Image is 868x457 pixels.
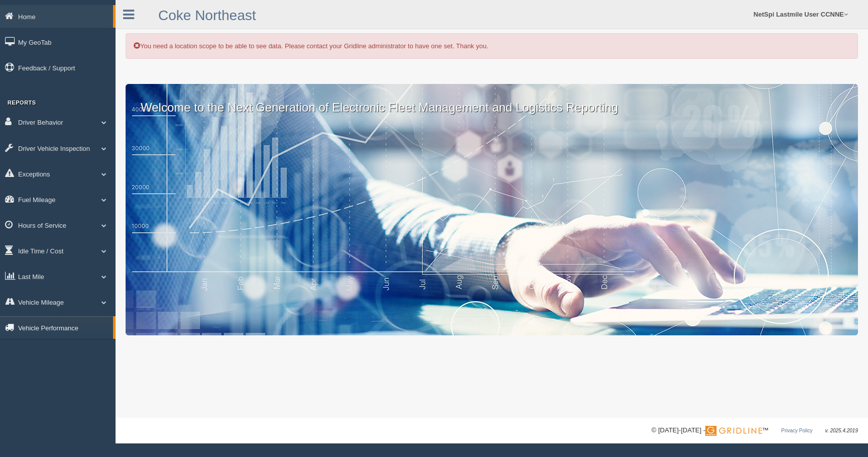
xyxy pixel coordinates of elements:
[781,428,812,433] a: Privacy Policy
[825,428,858,433] span: v. 2025.4.2019
[126,84,858,116] p: Welcome to the Next Generation of Electronic Fleet Management and Logistics Reporting
[652,425,858,436] div: © [DATE]-[DATE] - ™
[705,426,762,436] img: Gridline
[126,33,858,59] div: You need a location scope to be able to see data. Please contact your Gridline administrator to h...
[158,8,256,23] a: Coke Northeast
